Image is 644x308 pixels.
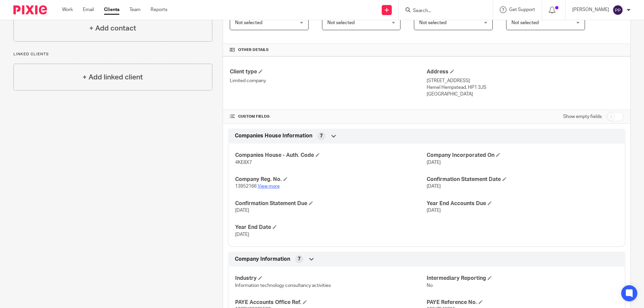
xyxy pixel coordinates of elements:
[230,68,427,75] h4: Client type
[104,6,119,13] a: Clients
[235,20,262,25] span: Not selected
[412,8,473,14] input: Search
[235,132,312,139] span: Companies House Information
[83,72,143,82] h4: + Add linked client
[320,133,323,139] span: 7
[563,113,602,120] label: Show empty fields
[427,77,624,84] p: [STREET_ADDRESS]
[62,6,73,13] a: Work
[419,20,446,25] span: Not selected
[230,114,427,119] h4: CUSTOM FIELDS
[235,299,427,306] h4: PAYE Accounts Office Ref.
[235,176,427,183] h4: Company Reg. No.
[235,256,290,263] span: Company Information
[151,6,167,13] a: Reports
[235,283,331,288] span: Information technology consultancy activities
[427,68,624,75] h4: Address
[258,184,280,189] a: View more
[230,77,427,84] p: Limited company
[612,5,623,15] img: svg%3E
[327,20,355,25] span: Not selected
[13,52,212,57] p: Linked clients
[427,84,624,91] p: Hemel Hempstead, HP1 3JS
[427,91,624,98] p: [GEOGRAPHIC_DATA]
[235,200,427,207] h4: Confirmation Statement Due
[512,20,539,25] span: Not selected
[427,275,618,282] h4: Intermediary Reporting
[427,299,618,306] h4: PAYE Reference No.
[13,5,47,14] img: Pixie
[235,208,249,213] span: [DATE]
[129,6,141,13] a: Team
[427,160,441,165] span: [DATE]
[235,224,427,231] h4: Year End Date
[89,23,136,34] h4: + Add contact
[572,6,609,13] p: [PERSON_NAME]
[427,208,441,213] span: [DATE]
[235,275,427,282] h4: Industry
[238,47,269,53] span: Other details
[427,184,441,189] span: [DATE]
[427,200,618,207] h4: Year End Accounts Due
[427,176,618,183] h4: Confirmation Statement Date
[83,6,94,13] a: Email
[235,160,252,165] span: 4KE8X7
[235,232,249,237] span: [DATE]
[427,283,433,288] span: No
[509,7,535,12] span: Get Support
[235,184,257,189] span: 13952166
[427,152,618,159] h4: Company Incorporated On
[235,152,427,159] h4: Companies House - Auth. Code
[298,256,301,262] span: 7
